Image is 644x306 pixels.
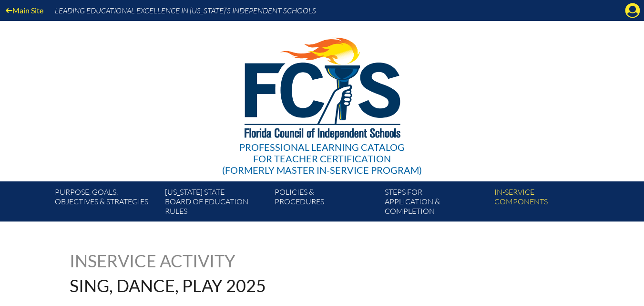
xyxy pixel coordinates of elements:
[70,277,383,294] h1: Sing, Dance, Play 2025
[253,153,391,164] span: for Teacher Certification
[625,3,640,18] svg: Manage account
[271,185,380,222] a: Policies &Procedures
[2,4,47,17] a: Main Site
[70,252,262,269] h1: Inservice Activity
[381,185,491,222] a: Steps forapplication & completion
[224,21,420,151] img: FCISlogo221.eps
[218,19,426,178] a: Professional Learning Catalog for Teacher Certification(formerly Master In-service Program)
[161,185,271,222] a: [US_STATE] StateBoard of Education rules
[491,185,600,222] a: In-servicecomponents
[222,141,422,176] div: Professional Learning Catalog (formerly Master In-service Program)
[51,185,161,222] a: Purpose, goals,objectives & strategies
